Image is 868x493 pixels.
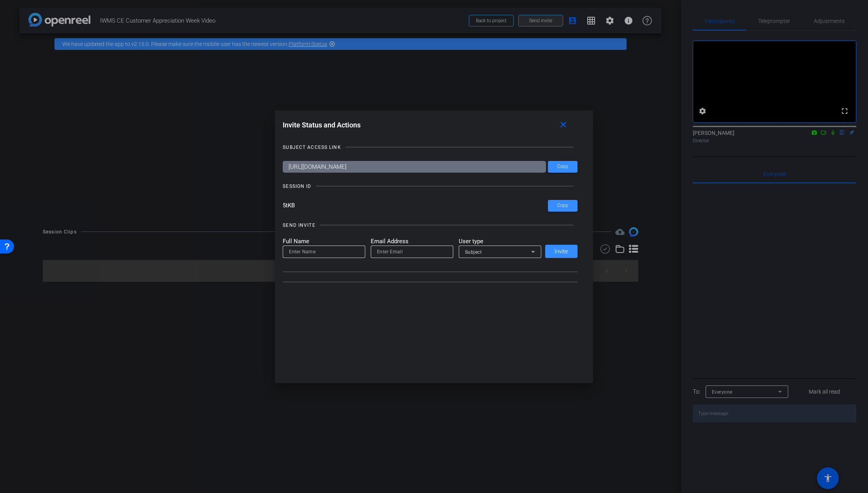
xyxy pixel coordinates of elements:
[377,247,447,256] input: Enter Email
[557,164,568,170] span: Copy
[558,120,568,130] mat-icon: close
[283,182,311,190] div: SESSION ID
[557,203,568,209] span: Copy
[283,143,577,151] openreel-title-line: SUBJECT ACCESS LINK
[283,182,577,190] openreel-title-line: SESSION ID
[548,161,577,173] button: Copy
[283,143,341,151] div: SUBJECT ACCESS LINK
[283,221,315,229] div: SEND INVITE
[548,200,577,212] button: Copy
[465,249,482,255] span: Subject
[283,118,577,132] div: Invite Status and Actions
[459,237,541,246] mat-label: User type
[371,237,453,246] mat-label: Email Address
[283,237,365,246] mat-label: Full Name
[283,221,577,229] openreel-title-line: SEND INVITE
[289,247,359,256] input: Enter Name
